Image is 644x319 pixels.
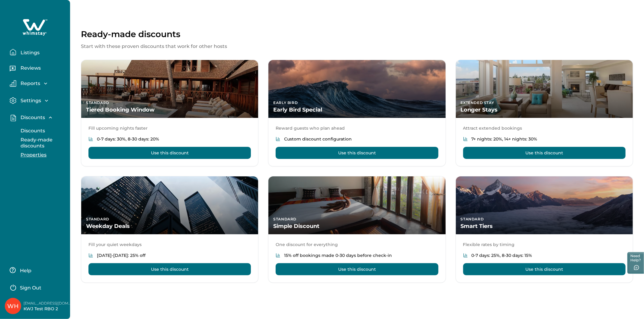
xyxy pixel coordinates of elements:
[10,97,65,104] button: Settings
[463,147,626,159] button: Use this discount
[81,43,633,50] p: Start with these proven discounts that work for other hosts
[19,152,46,158] p: Properties
[88,242,251,248] p: Fill your quiet weekdays
[81,29,633,39] p: Ready-made discounts
[10,46,65,58] button: Listings
[19,65,41,71] p: Reviews
[24,300,72,306] p: [EMAIL_ADDRESS][DOMAIN_NAME]
[86,217,253,222] p: Standard
[463,242,626,248] p: Flexible rates by timing
[276,125,438,131] p: Reward guests who plan ahead
[19,137,69,149] p: Ready-made discounts
[461,223,628,230] p: Smart Tiers
[276,263,438,275] button: Use this discount
[24,306,72,312] p: KWJ Test RBO 2
[88,263,251,275] button: Use this discount
[14,137,69,149] button: Ready-made discounts
[276,242,438,248] p: One discount for everything
[18,268,31,274] p: Help
[19,50,40,56] p: Listings
[10,264,63,276] button: Help
[10,80,65,87] button: Reports
[273,100,441,105] p: Early Bird
[273,223,441,230] p: Simple Discount
[463,125,626,131] p: Attract extended bookings
[10,63,65,75] button: Reviews
[19,128,45,134] p: Discounts
[86,223,253,230] p: Weekday Deals
[472,136,537,142] span: 7+ nights: 20%, 14+ nights: 30%
[10,125,65,161] div: Discounts
[86,106,253,113] p: Tiered Booking Window
[14,125,69,137] button: Discounts
[88,147,251,159] button: Use this discount
[284,136,352,142] span: Custom discount configuration
[472,252,532,258] span: 0-7 days: 25%, 8-30 days: 15%
[273,106,441,113] p: Early Bird Special
[86,100,253,105] p: Standard
[14,149,69,161] button: Properties
[276,147,438,159] button: Use this discount
[19,98,41,104] p: Settings
[461,100,628,105] p: Extended Stay
[19,115,45,121] p: Discounts
[97,136,159,142] span: 0-7 days: 30%, 8-30 days: 20%
[10,281,63,293] button: Sign Out
[10,114,65,121] button: Discounts
[461,106,628,113] p: Longer Stays
[461,217,628,222] p: Standard
[284,252,392,258] span: 15% off bookings made 0-30 days before check-in
[88,125,251,131] p: Fill upcoming nights faster
[20,285,41,291] p: Sign Out
[97,252,146,258] span: [DATE]-[DATE]: 25% off
[273,217,441,222] p: Standard
[19,81,40,87] p: Reports
[7,299,19,313] div: Whimstay Host
[463,263,626,275] button: Use this discount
